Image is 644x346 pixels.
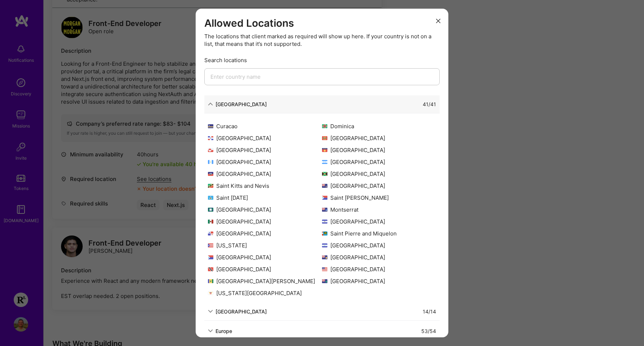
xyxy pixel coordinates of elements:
div: The locations that client marked as required will show up here. If your country is not on a list,... [204,33,440,48]
img: Curacao [208,124,213,128]
div: Saint Pierre and Miquelon [322,230,436,237]
div: [GEOGRAPHIC_DATA] [322,146,436,154]
img: Panama [208,232,213,235]
img: Saint Lucia [208,196,213,200]
div: modal [196,9,448,337]
div: [GEOGRAPHIC_DATA][PERSON_NAME] [208,277,322,285]
img: Dominican Republic [208,136,213,140]
div: Saint [DATE] [208,194,322,202]
div: [GEOGRAPHIC_DATA] [322,182,436,190]
div: [US_STATE] [208,242,322,249]
div: [GEOGRAPHIC_DATA] [322,242,436,249]
img: El Salvador [322,243,327,247]
img: Guatemala [208,160,213,164]
div: [US_STATE][GEOGRAPHIC_DATA] [208,289,322,297]
div: [GEOGRAPHIC_DATA] [216,308,267,315]
div: [GEOGRAPHIC_DATA] [322,254,436,261]
div: 14 / 14 [423,308,436,315]
div: [GEOGRAPHIC_DATA] [208,134,322,142]
i: icon ArrowDown [208,328,213,333]
div: [GEOGRAPHIC_DATA] [208,230,322,237]
img: Greenland [208,148,213,152]
h3: Allowed Locations [204,17,440,30]
img: Saint Vincent and the Grenadines [208,279,213,283]
img: Turks and Caicos Islands [322,255,327,259]
img: Sint Maarten [208,255,213,259]
i: icon ArrowDown [208,101,213,107]
div: 41 / 41 [423,100,436,108]
div: [GEOGRAPHIC_DATA] [208,170,322,178]
div: [GEOGRAPHIC_DATA] [208,146,322,154]
img: Puerto Rico [208,243,213,247]
img: United States [322,267,327,271]
img: Montserrat [322,208,327,212]
div: [GEOGRAPHIC_DATA] [216,100,267,108]
div: [GEOGRAPHIC_DATA] [208,206,322,213]
div: [GEOGRAPHIC_DATA] [322,265,436,273]
div: [GEOGRAPHIC_DATA] [208,265,322,273]
div: Saint Kitts and Nevis [208,182,322,190]
div: Search locations [204,56,440,64]
img: British Virgin Islands [322,279,327,283]
div: [GEOGRAPHIC_DATA] [322,170,436,178]
img: Dominica [322,124,327,128]
img: Saint Pierre and Miquelon [322,232,327,235]
div: [GEOGRAPHIC_DATA] [208,218,322,225]
div: Dominica [322,122,436,130]
i: icon Close [436,19,440,23]
img: Jamaica [322,172,327,176]
img: Mexico [208,220,213,224]
img: Honduras [322,160,327,164]
div: [GEOGRAPHIC_DATA] [208,254,322,261]
img: Saint Martin [322,196,327,200]
img: Trinidad and Tobago [208,267,213,271]
img: Martinique [208,208,213,212]
img: Guadeloupe [322,148,327,152]
div: Saint [PERSON_NAME] [322,194,436,202]
div: [GEOGRAPHIC_DATA] [322,277,436,285]
input: Enter country name [204,68,440,85]
img: Nicaragua [322,220,327,224]
img: Grenada [322,136,327,140]
img: Saint Kitts and Nevis [208,184,213,188]
div: [GEOGRAPHIC_DATA] [322,134,436,142]
img: Haiti [208,172,213,176]
div: Europe [216,327,232,335]
div: 53 / 54 [421,327,436,335]
i: icon ArrowDown [208,309,213,314]
div: Curacao [208,122,322,130]
div: [GEOGRAPHIC_DATA] [322,218,436,225]
div: [GEOGRAPHIC_DATA] [208,158,322,166]
img: Cayman Islands [322,184,327,188]
div: Montserrat [322,206,436,213]
div: [GEOGRAPHIC_DATA] [322,158,436,166]
img: U.S. Virgin Islands [208,291,213,295]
